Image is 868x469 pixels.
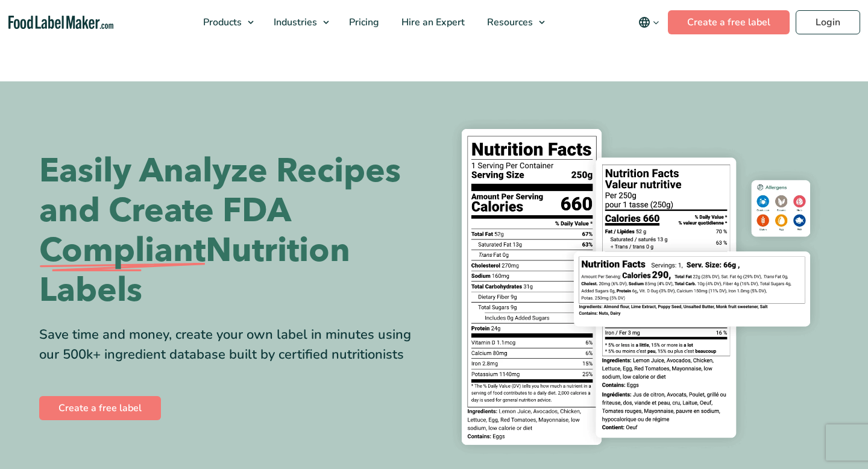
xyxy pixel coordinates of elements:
[796,10,860,34] a: Login
[270,16,318,29] span: Industries
[39,396,161,420] a: Create a free label
[39,151,425,310] h1: Easily Analyze Recipes and Create FDA Nutrition Labels
[398,16,466,29] span: Hire an Expert
[345,16,380,29] span: Pricing
[39,325,425,365] div: Save time and money, create your own label in minutes using our 500k+ ingredient database built b...
[483,16,534,29] span: Resources
[200,16,243,29] span: Products
[668,10,790,34] a: Create a free label
[39,231,206,271] span: Compliant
